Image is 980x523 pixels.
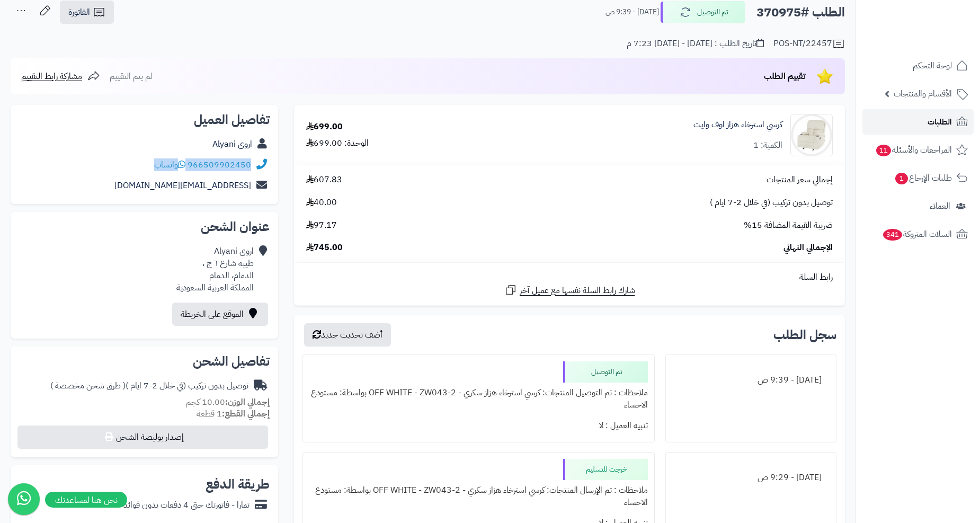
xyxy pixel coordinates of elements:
[882,227,952,242] span: السلات المتروكة
[172,303,268,326] a: الموقع على الخريطة
[110,70,153,83] span: لم يتم التقييم
[309,383,648,415] div: ملاحظات : تم التوصيل المنتجات: كرسي استرخاء هزاز سكري - OFF WHITE - ZW043-2 بواسطة: مستودع الاحساء
[894,86,952,101] span: الأقسام والمنتجات
[773,329,836,341] h3: سجل الطلب
[50,379,126,392] span: ( طرق شحن مخصصة )
[306,174,342,186] span: 607.83
[212,138,252,150] a: اروى Alyani
[114,179,251,192] a: [EMAIL_ADDRESS][DOMAIN_NAME]
[304,323,391,347] button: أضف تحديث جديد
[68,6,90,19] span: الفاتورة
[123,499,250,511] div: تمارا - فاتورتك حتى 4 دفعات بدون فوائد
[19,355,270,368] h2: تفاصيل الشحن
[306,197,337,209] span: 40.00
[876,145,891,156] span: 11
[504,283,635,297] a: شارك رابط السلة نفسها مع عميل آخر
[225,396,270,409] strong: إجمالي الوزن:
[894,171,952,185] span: طلبات الإرجاع
[306,137,369,149] div: الوحدة: 699.00
[206,478,270,491] h2: طريقة الدفع
[710,197,833,209] span: توصيل بدون تركيب (في خلال 2-7 ايام )
[862,109,974,135] a: الطلبات
[197,407,270,420] small: 1 قطعة
[222,407,270,420] strong: إجمالي القطع:
[309,480,648,513] div: ملاحظات : تم الإرسال المنتجات: كرسي استرخاء هزاز سكري - OFF WHITE - ZW043-2 بواسطة: مستودع الاحساء
[50,380,248,392] div: توصيل بدون تركيب (في خلال 2-7 ايام )
[21,70,100,83] a: مشاركة رابط التقييم
[862,137,974,163] a: المراجعات والأسئلة11
[306,219,337,232] span: 97.17
[21,70,82,83] span: مشاركة رابط التقييم
[753,139,782,152] div: الكمية: 1
[520,285,635,297] span: شارك رابط السلة نفسها مع عميل آخر
[862,165,974,191] a: طلبات الإرجاع1
[306,121,343,133] div: 699.00
[930,199,950,214] span: العملاء
[563,361,648,383] div: تم التوصيل
[154,158,185,171] a: واتساب
[563,459,648,480] div: خرجت للتسليم
[672,467,830,488] div: [DATE] - 9:29 ص
[672,370,830,391] div: [DATE] - 9:39 ص
[862,193,974,219] a: العملاء
[298,271,841,283] div: رابط السلة
[862,53,974,78] a: لوحة التحكم
[928,114,952,129] span: الطلبات
[773,38,845,50] div: POS-NT/22457
[188,158,251,171] a: 966509902450
[627,38,764,50] div: تاريخ الطلب : [DATE] - [DATE] 7:23 م
[17,426,268,449] button: إصدار بوليصة الشحن
[883,229,902,241] span: 341
[783,242,833,254] span: الإجمالي النهائي
[19,113,270,126] h2: تفاصيل العميل
[895,173,908,184] span: 1
[309,415,648,436] div: تنبيه العميل : لا
[176,245,254,294] div: اروى Alyani طيبه شارع ٦ ج ، الدمام، الدمام المملكة العربية السعودية
[875,143,952,157] span: المراجعات والأسئلة
[764,70,806,83] span: تقييم الطلب
[756,2,845,23] h2: الطلب #370975
[913,58,952,73] span: لوحة التحكم
[306,242,343,254] span: 745.00
[791,114,832,156] img: 1737964704-110102050045-90x90.jpg
[744,219,833,232] span: ضريبة القيمة المضافة 15%
[862,221,974,247] a: السلات المتروكة341
[767,174,833,186] span: إجمالي سعر المنتجات
[186,396,270,409] small: 10.00 كجم
[605,7,659,17] small: [DATE] - 9:39 ص
[60,1,114,24] a: الفاتورة
[19,220,270,233] h2: عنوان الشحن
[693,119,782,131] a: كرسي استرخاء هزاز اوف وايت
[661,1,745,23] button: تم التوصيل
